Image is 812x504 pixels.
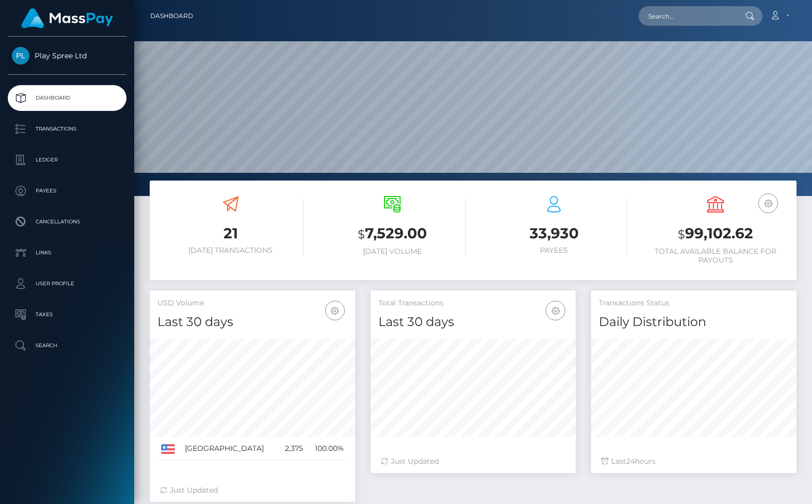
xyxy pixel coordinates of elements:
a: User Profile [8,271,126,297]
span: Play Spree Ltd [8,51,126,60]
a: Links [8,240,126,266]
a: Search [8,333,126,359]
h4: Last 30 days [157,313,347,331]
p: Payees [12,183,122,199]
h3: 7,529.00 [319,223,465,245]
h6: [DATE] Transactions [157,246,304,255]
div: Just Updated [381,456,566,467]
input: Search... [639,6,736,26]
h6: Payees [481,246,627,255]
div: Just Updated [160,485,345,496]
p: Links [12,245,122,261]
img: Play Spree Ltd [12,47,29,64]
p: Ledger [12,152,122,168]
td: 100.00% [307,437,347,461]
a: Taxes [8,302,126,328]
h5: Total Transactions [378,298,568,308]
td: [GEOGRAPHIC_DATA] [181,437,278,461]
a: Dashboard [150,5,193,27]
a: Payees [8,178,126,204]
p: Cancellations [12,214,122,230]
h3: 33,930 [481,223,627,243]
h5: USD Volume [157,298,347,308]
p: Dashboard [12,90,122,106]
h4: Daily Distribution [599,313,789,331]
div: Last hours [601,456,786,467]
td: 2,375 [278,437,307,461]
p: Transactions [12,121,122,137]
h5: Transactions Status [599,298,789,308]
h6: [DATE] Volume [319,247,465,256]
small: $ [678,227,685,241]
a: Ledger [8,147,126,173]
img: MassPay Logo [21,8,113,28]
h4: Last 30 days [378,313,568,331]
h3: 99,102.62 [643,223,789,245]
p: Taxes [12,307,122,322]
a: Cancellations [8,209,126,235]
p: Search [12,338,122,353]
span: 24 [626,457,635,466]
a: Transactions [8,116,126,142]
h6: Total Available Balance for Payouts [643,247,789,265]
h3: 21 [157,223,304,243]
p: User Profile [12,276,122,291]
img: US.png [161,444,175,453]
small: $ [358,227,365,241]
a: Dashboard [8,85,126,111]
